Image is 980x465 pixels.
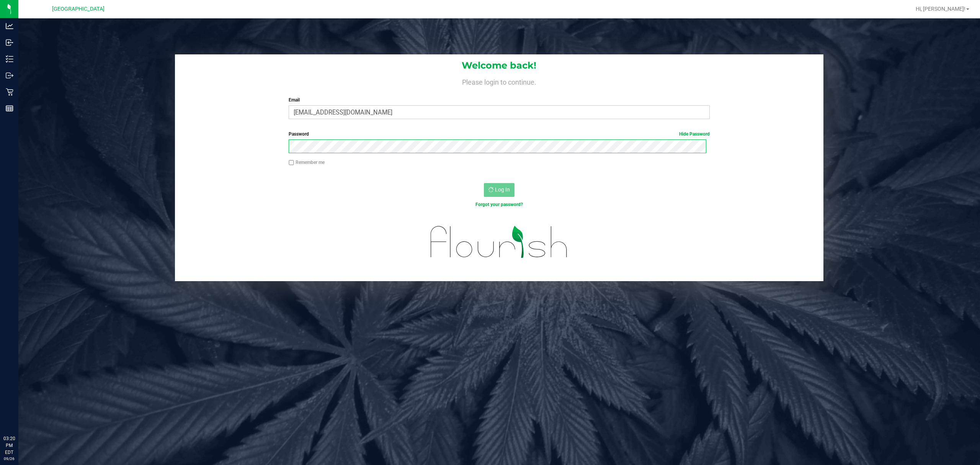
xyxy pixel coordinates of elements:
input: Remember me [289,160,294,165]
span: [GEOGRAPHIC_DATA] [52,6,105,12]
span: Password [289,131,309,137]
inline-svg: Reports [6,105,13,112]
h4: Please login to continue. [175,77,824,86]
inline-svg: Analytics [6,22,13,30]
a: Forgot your password? [475,202,523,207]
inline-svg: Inventory [6,55,13,63]
span: Log In [495,187,510,193]
img: flourish_logo.svg [418,216,580,268]
button: Log In [484,183,514,197]
span: Hi, [PERSON_NAME]! [916,6,965,12]
a: Hide Password [679,131,710,137]
p: 03:20 PM EDT [3,435,15,456]
p: 09/26 [3,456,15,462]
inline-svg: Outbound [6,72,13,79]
inline-svg: Retail [6,88,13,96]
label: Remember me [289,159,325,166]
h1: Welcome back! [175,61,824,70]
label: Email [289,97,710,103]
inline-svg: Inbound [6,39,13,46]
